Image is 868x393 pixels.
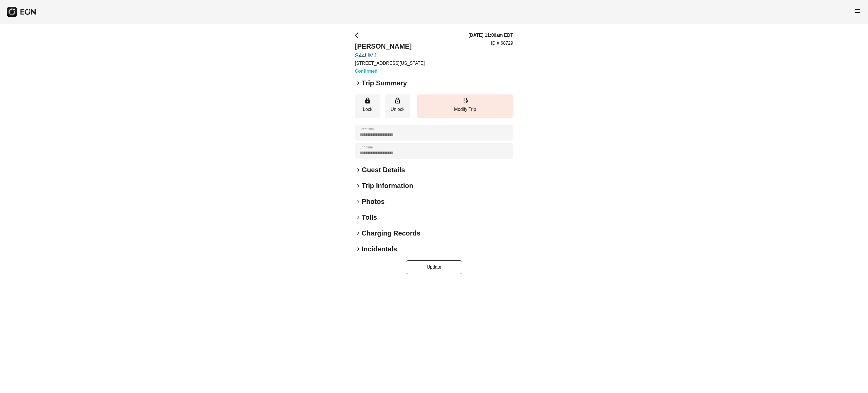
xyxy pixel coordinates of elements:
button: Unlock [385,94,410,118]
p: [STREET_ADDRESS][US_STATE] [355,60,425,67]
span: lock [364,97,371,104]
span: arrow_back_ios [355,32,362,39]
h3: [DATE] 11:00am EDT [468,32,513,39]
h2: Photos [362,197,385,206]
h2: Trip Summary [362,79,407,88]
button: Modify Trip [417,94,513,118]
span: keyboard_arrow_right [355,182,362,189]
p: Lock [358,106,377,113]
span: keyboard_arrow_right [355,230,362,237]
span: keyboard_arrow_right [355,214,362,221]
span: keyboard_arrow_right [355,80,362,87]
span: keyboard_arrow_right [355,246,362,252]
span: edit_road [462,97,468,104]
span: keyboard_arrow_right [355,198,362,205]
p: Modify Trip [420,106,510,113]
button: Lock [355,94,380,118]
h2: Guest Details [362,165,405,174]
h2: [PERSON_NAME] [355,42,425,51]
button: Update [406,260,462,274]
h3: Confirmed [355,68,425,75]
h2: Incidentals [362,245,397,254]
h2: Charging Records [362,229,420,238]
h2: Tolls [362,213,377,222]
p: Unlock [388,106,407,113]
span: lock_open [394,97,401,104]
span: keyboard_arrow_right [355,167,362,173]
h2: Trip Information [362,181,413,190]
a: S44UMJ [355,52,425,59]
span: menu [854,8,861,14]
p: ID # 68729 [491,40,513,47]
